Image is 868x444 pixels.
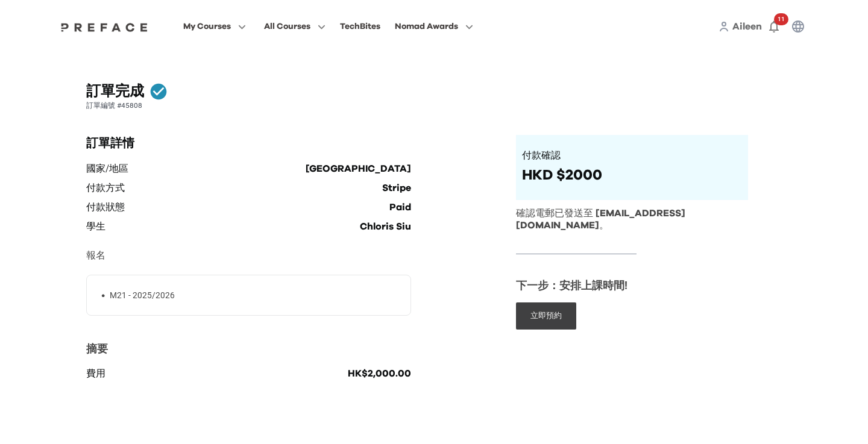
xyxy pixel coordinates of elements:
p: Chloris Siu [360,217,411,236]
p: 確認電郵已發送至 。 [516,207,748,233]
span: Aileen [732,22,762,31]
p: [GEOGRAPHIC_DATA] [306,159,411,178]
div: TechBites [340,19,380,34]
p: HK$2,000.00 [348,364,411,383]
p: Paid [389,198,411,217]
button: My Courses [180,19,250,34]
span: My Courses [183,19,231,34]
a: Preface Logo [58,22,151,31]
p: 國家/地區 [86,159,128,178]
span: [EMAIL_ADDRESS][DOMAIN_NAME] [516,208,685,231]
span: All Courses [264,19,310,34]
p: 下一步：安排上課時間! [516,276,748,295]
a: 立即預約 [516,310,576,320]
p: 訂單編號 #45808 [86,101,782,111]
button: 立即預約 [516,302,576,330]
p: 付款確認 [522,149,742,162]
button: All Courses [260,19,329,34]
button: 11 [762,14,786,39]
span: Nomad Awards [395,19,458,34]
h2: 訂單詳情 [86,135,411,152]
a: Aileen [732,19,762,34]
p: M21 - 2025/2026 [110,289,175,302]
h1: 訂單完成 [86,82,144,101]
p: 費用 [86,364,105,383]
span: • [101,289,105,302]
p: Stripe [382,178,411,198]
p: HKD $2000 [522,166,742,185]
button: Nomad Awards [391,19,477,34]
p: 學生 [86,217,105,236]
p: 付款狀態 [86,198,125,217]
img: Preface Logo [58,22,151,32]
p: 付款方式 [86,178,125,198]
p: 報名 [86,246,411,265]
p: 摘要 [86,340,411,359]
span: 11 [774,13,788,25]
